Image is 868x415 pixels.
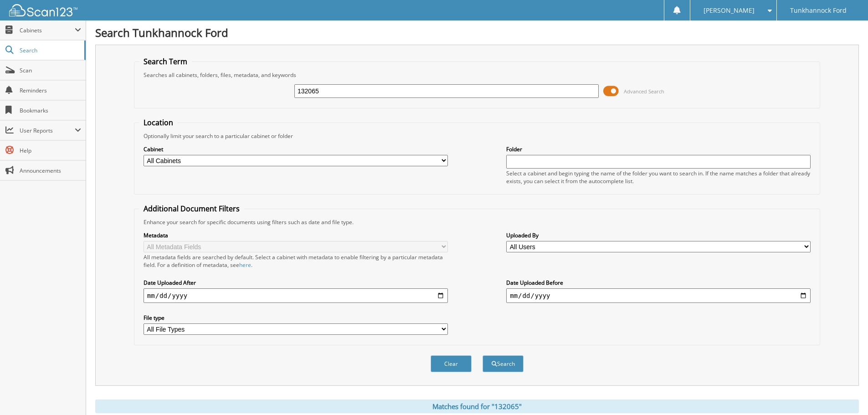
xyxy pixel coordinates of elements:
[20,67,81,74] span: Scan
[144,145,448,153] label: Cabinet
[624,88,664,95] span: Advanced Search
[139,56,192,67] legend: Search Term
[506,145,811,153] label: Folder
[139,118,178,128] legend: Location
[431,355,472,372] button: Clear
[20,46,80,54] span: Search
[144,253,448,269] div: All metadata fields are searched by default. Select a cabinet with metadata to enable filtering b...
[20,167,81,174] span: Announcements
[20,87,81,94] span: Reminders
[506,231,811,239] label: Uploaded By
[822,371,868,415] iframe: Chat Widget
[144,279,448,287] label: Date Uploaded After
[144,314,448,322] label: File type
[506,288,811,303] input: end
[704,8,755,13] span: [PERSON_NAME]
[139,132,815,140] div: Optionally limit your search to a particular cabinet or folder
[20,147,81,154] span: Help
[95,400,859,413] div: Matches found for "132065"
[483,355,524,372] button: Search
[20,26,75,34] span: Cabinets
[20,107,81,114] span: Bookmarks
[20,127,75,134] span: User Reports
[239,261,251,269] a: here
[139,71,815,79] div: Searches all cabinets, folders, files, metadata, and keywords
[506,279,811,287] label: Date Uploaded Before
[790,8,847,13] span: Tunkhannock Ford
[506,169,811,185] div: Select a cabinet and begin typing the name of the folder you want to search in. If the name match...
[144,231,448,239] label: Metadata
[95,25,859,40] h1: Search Tunkhannock Ford
[144,288,448,303] input: start
[9,4,77,16] img: scan123-logo-white.svg
[139,218,815,226] div: Enhance your search for specific documents using filters such as date and file type.
[139,204,244,214] legend: Additional Document Filters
